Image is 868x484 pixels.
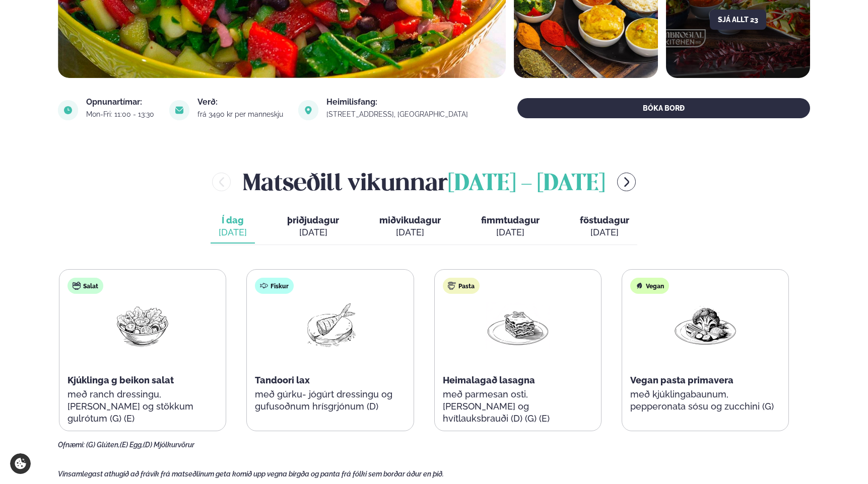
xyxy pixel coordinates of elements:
[68,375,174,385] span: Kjúklinga g beikon salat
[143,441,194,449] span: (D) Mjólkurvörur
[448,173,605,195] span: [DATE] - [DATE]
[481,226,540,238] div: [DATE]
[169,100,189,120] img: image alt
[443,388,593,425] p: með parmesan osti, [PERSON_NAME] og hvítlauksbrauði (D) (G) (E)
[630,375,733,385] span: Vegan pasta primavera
[443,375,535,385] span: Heimalagað lasagna
[448,282,456,290] img: pasta.svg
[211,210,255,244] button: Í dag [DATE]
[326,108,471,120] a: link
[481,215,540,225] span: fimmtudagur
[58,470,444,478] span: Vinsamlegast athugið að frávik frá matseðlinum geta komið upp vegna birgða og panta frá fólki sem...
[580,215,629,225] span: föstudagur
[379,215,441,225] span: miðvikudagur
[630,278,669,294] div: Vegan
[326,98,471,106] div: Heimilisfang:
[443,278,480,294] div: Pasta
[298,302,362,349] img: Fish.png
[260,282,268,290] img: fish.svg
[279,210,347,244] button: þriðjudagur [DATE]
[197,98,286,106] div: Verð:
[68,388,218,425] p: með ranch dressingu, [PERSON_NAME] og stökkum gulrótum (G) (E)
[255,278,294,294] div: Fiskur
[219,214,247,226] span: Í dag
[86,110,157,118] div: Mon-Fri: 11:00 - 13:30
[635,282,643,290] img: Vegan.svg
[255,375,310,385] span: Tandoori lax
[287,215,339,225] span: þriðjudagur
[212,173,231,191] button: menu-btn-left
[630,388,780,413] p: með kjúklingabaunum, pepperonata sósu og zucchini (G)
[68,278,103,294] div: Salat
[86,98,157,106] div: Opnunartímar:
[110,302,175,349] img: Salad.png
[517,98,810,118] button: BÓKA BORÐ
[379,226,441,238] div: [DATE]
[58,441,85,449] span: Ofnæmi:
[473,210,548,244] button: fimmtudagur [DATE]
[120,441,143,449] span: (E) Egg,
[219,226,247,238] div: [DATE]
[580,226,629,238] div: [DATE]
[486,302,550,349] img: Lasagna.png
[86,441,120,449] span: (G) Glúten,
[10,453,31,474] a: Cookie settings
[572,210,637,244] button: föstudagur [DATE]
[197,110,286,118] div: frá 3490 kr per manneskju
[243,166,605,198] h2: Matseðill vikunnar
[710,10,766,30] button: Sjá allt 23
[617,173,636,191] button: menu-btn-right
[673,302,738,349] img: Vegan.png
[371,210,449,244] button: miðvikudagur [DATE]
[255,388,405,413] p: með gúrku- jógúrt dressingu og gufusoðnum hrísgrjónum (D)
[73,282,81,290] img: salad.svg
[298,100,318,120] img: image alt
[58,100,78,120] img: image alt
[287,226,339,238] div: [DATE]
